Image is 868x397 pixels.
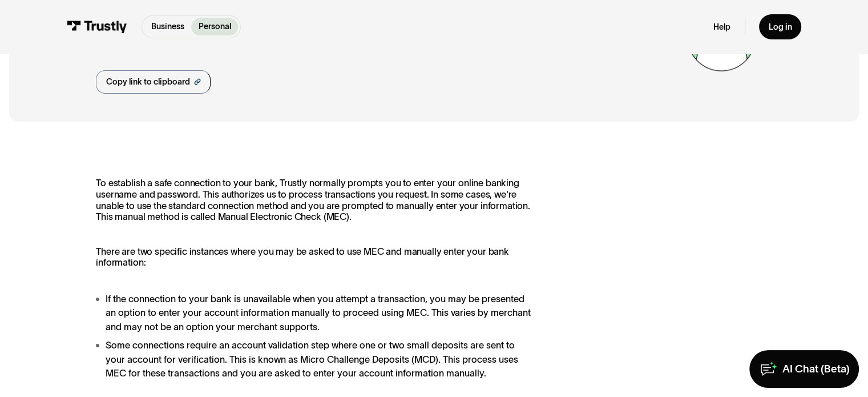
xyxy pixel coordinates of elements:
[199,21,231,33] p: Personal
[191,18,238,35] a: Personal
[759,14,801,39] a: Log in
[106,76,190,88] div: Copy link to clipboard
[96,292,531,334] li: If the connection to your bank is unavailable when you attempt a transaction, you may be presente...
[144,18,192,35] a: Business
[96,178,531,222] p: To establish a safe connection to your bank, Trustly normally prompts you to enter your online ba...
[96,70,211,94] a: Copy link to clipboard
[768,22,792,33] div: Log in
[67,21,127,33] img: Trustly Logo
[151,21,184,33] p: Business
[749,350,858,387] a: AI Chat (Beta)
[96,338,531,380] li: Some connections require an account validation step where one or two small deposits are sent to y...
[782,362,849,376] div: AI Chat (Beta)
[713,22,730,33] a: Help
[96,246,531,268] p: There are two specific instances where you may be asked to use MEC and manually enter your bank i...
